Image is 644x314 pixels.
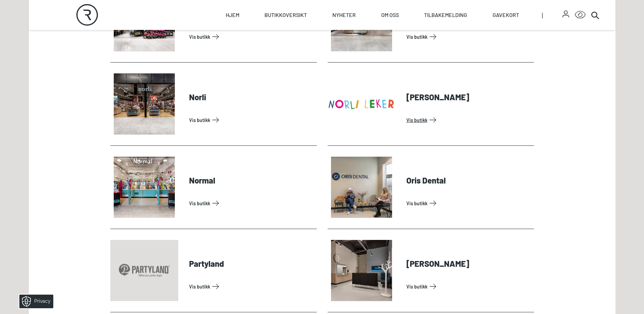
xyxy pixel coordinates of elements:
a: Vis Butikk: Norli Leker [406,115,531,125]
a: Vis Butikk: Partyland [189,281,314,292]
a: Vis Butikk: Normal [189,198,314,209]
button: Open Accessibility Menu [575,10,586,20]
a: Vis Butikk: Pons Helsetun [406,281,531,292]
a: Vis Butikk: Oris Dental [406,198,531,209]
a: Vis Butikk: Mester Grønn [189,31,314,42]
a: Vis Butikk: Nille [406,31,531,42]
iframe: Manage Preferences [7,292,62,311]
a: Vis Butikk: Norli [189,115,314,125]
